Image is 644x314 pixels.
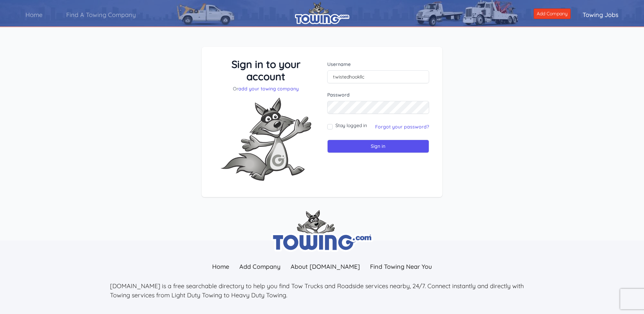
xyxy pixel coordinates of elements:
a: Home [207,259,234,274]
img: logo.png [295,2,349,24]
a: Find A Towing Company [54,5,148,24]
label: Stay logged in [335,122,367,129]
a: Add Company [534,8,571,19]
a: Forgot your password? [375,124,429,130]
a: Find Towing Near You [365,259,437,274]
a: Home [14,5,54,24]
label: Password [327,91,429,98]
h3: Sign in to your account [215,58,317,83]
input: Sign in [327,140,429,153]
a: add your towing company [238,86,299,92]
p: Or [215,85,317,92]
a: About [DOMAIN_NAME] [286,259,365,274]
a: Add Company [234,259,286,274]
img: Fox-Excited.png [215,92,317,186]
a: Towing Jobs [571,5,630,24]
img: towing [271,210,373,252]
p: [DOMAIN_NAME] is a free searchable directory to help you find Tow Trucks and Roadside services ne... [110,281,534,300]
label: Username [327,61,429,68]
